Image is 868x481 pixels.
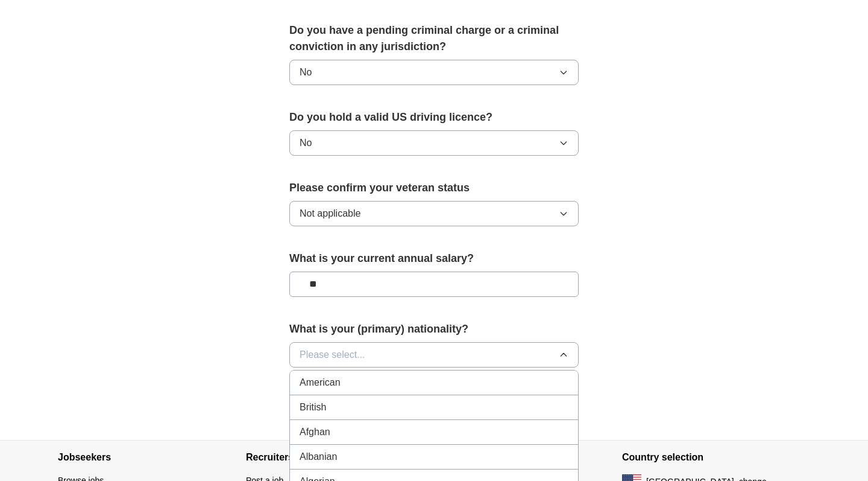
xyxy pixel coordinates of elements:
span: No [300,136,312,150]
button: No [289,60,579,85]
span: American [300,375,341,390]
button: No [289,130,579,156]
label: Do you hold a valid US driving licence? [289,109,579,126]
button: Not applicable [289,201,579,226]
label: What is your (primary) nationality? [289,321,579,337]
span: Not applicable [300,206,360,221]
span: No [300,65,312,80]
h4: Country selection [622,441,810,474]
span: Albanian [300,450,337,464]
button: Please select... [289,342,579,368]
label: Please confirm your veteran status [289,180,579,196]
span: British [300,400,326,415]
span: Afghan [300,425,330,439]
label: Do you have a pending criminal charge or a criminal conviction in any jurisdiction? [289,22,579,55]
label: What is your current annual salary? [289,250,579,267]
span: Please select... [300,348,365,362]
